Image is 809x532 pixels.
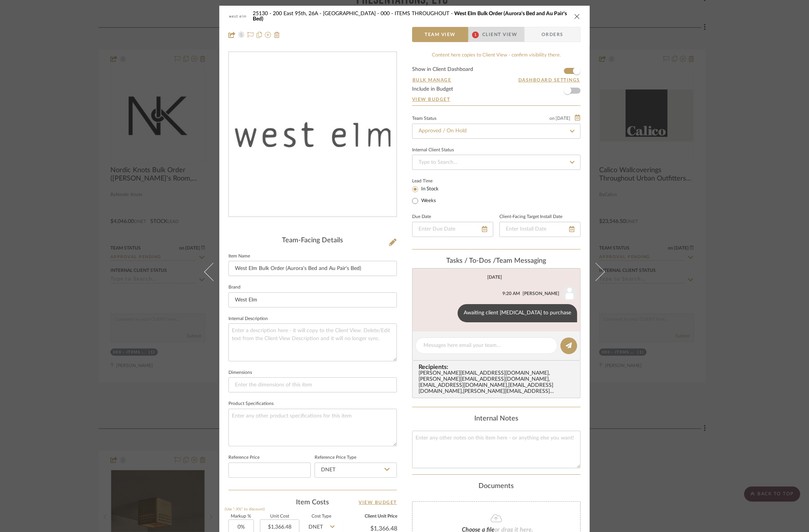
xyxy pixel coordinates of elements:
[412,415,581,423] div: Internal Notes
[228,317,268,321] label: Internal Description
[412,52,581,59] div: Content here copies to Client View - confirm visibility there.
[458,304,577,322] div: Awaiting client [MEDICAL_DATA] to purchase
[425,27,456,42] span: Team View
[412,155,581,170] input: Type to Search…
[253,11,381,16] span: 25130 - 200 East 95th, 26A - [GEOGRAPHIC_DATA]
[228,261,397,276] input: Enter Item Name
[228,292,397,308] input: Enter Brand
[315,456,356,460] label: Reference Price Type
[412,184,451,206] mat-radio-group: Select item type
[518,77,581,83] button: Dashboard Settings
[412,482,581,491] div: Documents
[412,148,454,152] div: Internal Client Status
[228,498,397,507] div: Item Costs
[502,290,520,297] div: 9:20 AM
[260,515,299,518] label: Unit Cost
[228,286,241,289] label: Brand
[562,286,577,301] img: user_avatar.png
[228,237,397,245] div: Team-Facing Details
[228,377,397,392] input: Enter the dimensions of this item
[412,117,436,121] div: Team Status
[472,31,479,38] span: 1
[412,124,581,139] input: Type to Search…
[482,27,517,42] span: Client View
[574,13,581,20] button: close
[420,198,436,204] label: Weeks
[419,364,577,370] span: Recipients:
[549,116,555,121] span: on
[499,222,581,237] input: Enter Install Date
[412,77,452,83] button: Bulk Manage
[228,9,247,24] img: 011cdfab-ca1e-48a8-a368-a3321e02c725_48x40.jpg
[274,32,280,38] img: Remove from project
[412,215,431,219] label: Due Date
[488,275,502,280] div: [DATE]
[412,96,581,102] a: View Budget
[412,177,451,184] label: Lead Time
[253,11,567,22] span: West Elm Bulk Order (Aurora's Bed and Au Pair's Bed)
[523,290,559,297] div: [PERSON_NAME]
[419,370,577,395] div: [PERSON_NAME][EMAIL_ADDRESS][DOMAIN_NAME] , [PERSON_NAME][EMAIL_ADDRESS][DOMAIN_NAME] , [EMAIL_AD...
[499,215,562,219] label: Client-Facing Target Install Date
[344,515,397,518] label: Client Unit Price
[447,257,496,264] span: Tasks / To-Dos /
[229,88,397,182] div: 0
[229,88,397,182] img: 011cdfab-ca1e-48a8-a368-a3321e02c725_436x436.jpg
[305,515,338,518] label: Cost Type
[555,116,571,121] span: [DATE]
[533,27,572,42] span: Orders
[228,402,274,406] label: Product Specifications
[381,11,454,16] span: 000 - ITEMS THROUGHOUT
[228,254,250,258] label: Item Name
[228,456,260,460] label: Reference Price
[359,498,397,507] a: View Budget
[228,515,254,518] label: Markup %
[228,371,252,375] label: Dimensions
[412,257,581,265] div: team Messaging
[420,186,439,193] label: In Stock
[412,222,493,237] input: Enter Due Date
